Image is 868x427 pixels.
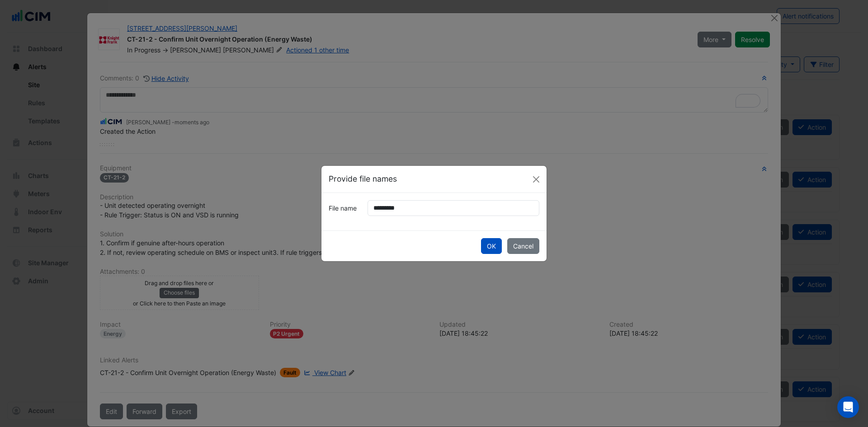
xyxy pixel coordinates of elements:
[507,238,539,254] button: Cancel
[837,396,859,418] div: Open Intercom Messenger
[481,238,502,254] button: OK
[529,173,543,186] button: Close
[323,200,362,216] label: File name
[329,173,397,185] h5: Provide file names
